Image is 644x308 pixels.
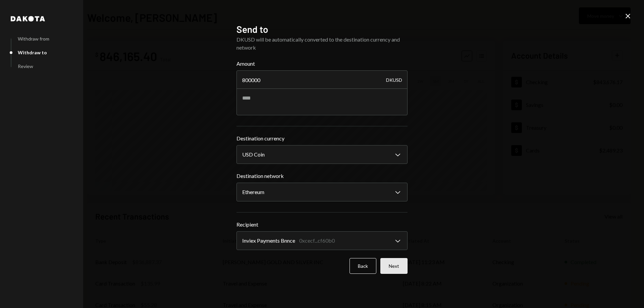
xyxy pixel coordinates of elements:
[386,70,402,89] div: DKUSD
[236,134,408,142] label: Destination currency
[350,258,376,274] button: Back
[236,70,408,89] input: Enter amount
[236,183,408,201] button: Destination network
[380,258,408,274] button: Next
[236,145,408,164] button: Destination currency
[236,23,408,36] h2: Send to
[236,221,408,229] label: Recipient
[236,231,408,250] button: Recipient
[18,63,33,69] div: Review
[236,172,408,180] label: Destination network
[236,36,408,52] div: DKUSD will be automatically converted to the destination currency and network
[236,60,408,68] label: Amount
[299,237,335,245] div: 0xcecf...cf60b0
[18,36,49,42] div: Withdraw from
[18,50,47,55] div: Withdraw to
